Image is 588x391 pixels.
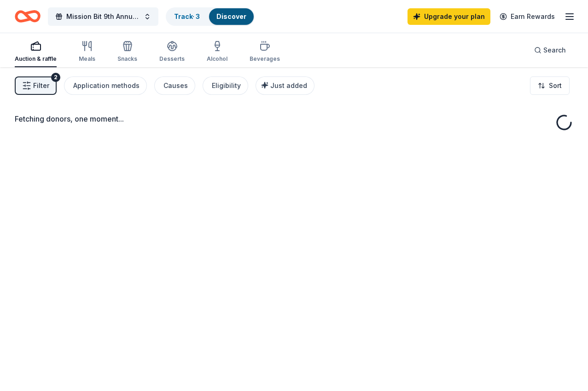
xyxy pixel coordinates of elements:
span: Sort [549,80,562,91]
button: Alcohol [207,37,227,67]
div: Alcohol [207,55,227,63]
button: Snacks [117,37,137,67]
a: Track· 3 [174,12,200,20]
a: Discover [216,12,246,20]
button: Application methods [64,76,147,95]
button: Search [527,41,573,59]
button: Meals [79,37,95,67]
button: Eligibility [203,76,248,95]
div: Auction & raffle [15,55,57,63]
span: Just added [270,82,307,89]
button: Causes [154,76,195,95]
span: Search [543,45,566,56]
button: Auction & raffle [15,37,57,67]
div: Meals [79,55,95,63]
div: Beverages [250,55,280,63]
button: Sort [530,76,570,95]
button: Track· 3Discover [166,7,255,26]
a: Home [15,6,41,27]
div: Application methods [73,80,140,91]
div: Snacks [117,55,137,63]
span: Mission Bit 9th Annual Gala Fundraiser [66,11,140,22]
div: Causes [163,80,188,91]
button: Desserts [159,37,185,67]
a: Earn Rewards [494,8,560,25]
div: 2 [51,73,60,82]
button: Mission Bit 9th Annual Gala Fundraiser [48,7,158,26]
button: Beverages [250,37,280,67]
button: Just added [256,76,314,95]
div: Eligibility [212,80,241,91]
div: Fetching donors, one moment... [15,113,573,124]
button: Filter2 [15,76,57,95]
a: Upgrade your plan [408,8,490,25]
div: Desserts [159,55,185,63]
span: Filter [33,80,49,91]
